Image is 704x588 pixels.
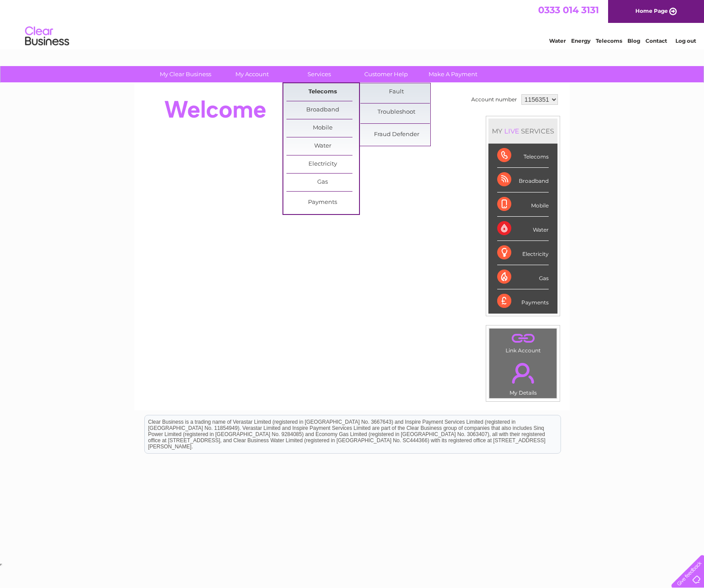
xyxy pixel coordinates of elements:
[286,83,359,101] a: Telecoms
[645,37,667,44] a: Contact
[497,144,549,168] div: Telecoms
[491,331,554,346] a: .
[497,265,549,289] div: Gas
[360,83,433,101] a: Fault
[350,66,422,82] a: Customer Help
[497,289,549,313] div: Payments
[488,118,557,144] div: MY SERVICES
[145,5,561,43] div: Clear Business is a trading name of Verastar Limited (registered in [GEOGRAPHIC_DATA] No. 3667643...
[489,355,557,399] td: My Details
[571,37,590,44] a: Energy
[489,328,557,356] td: Link Account
[497,192,549,217] div: Mobile
[283,66,356,82] a: Services
[497,241,549,265] div: Electricity
[286,194,359,211] a: Payments
[502,127,521,135] div: LIVE
[360,126,433,144] a: Fraud Defender
[417,66,489,82] a: Make A Payment
[497,217,549,241] div: Water
[286,174,359,191] a: Gas
[538,4,599,15] a: 0333 014 3131
[491,358,554,388] a: .
[675,37,696,44] a: Log out
[549,37,566,44] a: Water
[286,137,359,155] a: Water
[286,101,359,119] a: Broadband
[360,104,433,121] a: Troubleshoot
[469,92,519,107] td: Account number
[286,155,359,173] a: Electricity
[216,66,289,82] a: My Account
[627,37,640,44] a: Blog
[286,119,359,137] a: Mobile
[25,23,70,50] img: logo.png
[149,66,222,82] a: My Clear Business
[596,37,622,44] a: Telecoms
[497,168,549,192] div: Broadband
